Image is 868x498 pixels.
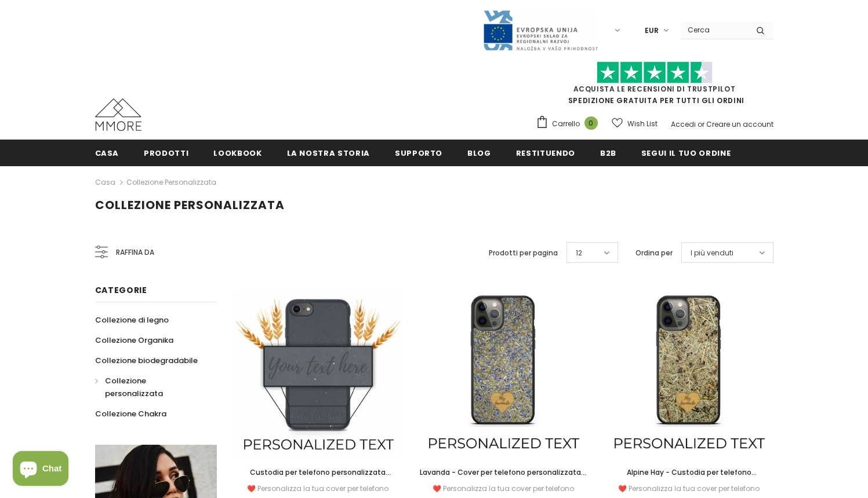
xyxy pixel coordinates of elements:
[395,140,442,166] a: supporto
[95,284,147,296] span: Categorie
[489,247,558,259] label: Prodotti per pagina
[482,9,598,52] img: Javni Razpis
[395,148,442,159] span: supporto
[95,350,198,371] a: Collezione biodegradabile
[618,467,760,490] span: Alpine Hay - Custodia per telefono personalizzata - Regalo personalizzato
[287,148,370,159] span: La nostra storia
[213,148,262,159] span: Lookbook
[144,140,188,166] a: Prodotti
[234,466,402,479] a: Custodia per telefono personalizzata biodegradabile - nera
[95,148,119,159] span: Casa
[600,140,616,166] a: B2B
[95,408,166,419] span: Collezione Chakra
[95,140,119,166] a: Casa
[706,119,773,129] a: Creare un account
[467,148,491,159] span: Blog
[605,466,773,479] a: Alpine Hay - Custodia per telefono personalizzata - Regalo personalizzato
[467,140,491,166] a: Blog
[552,118,580,130] span: Carrello
[641,140,731,166] a: Segui il tuo ordine
[576,247,582,259] span: 12
[645,25,659,36] span: EUR
[516,140,575,166] a: Restituendo
[536,67,773,105] span: SPEDIZIONE GRATUITA PER TUTTI GLI ORDINI
[250,467,391,490] span: Custodia per telefono personalizzata biodegradabile - nera
[482,25,598,35] a: Javni Razpis
[536,115,604,133] a: Carrello 0
[681,21,747,38] input: Search Site
[287,140,370,166] a: La nostra storia
[126,177,216,187] a: Collezione personalizzata
[95,404,166,424] a: Collezione Chakra
[420,467,587,490] span: Lavanda - Cover per telefono personalizzata - Regalo personalizzato
[627,118,658,130] span: Wish List
[95,335,173,346] span: Collezione Organika
[105,375,163,399] span: Collezione personalizzata
[419,466,587,479] a: Lavanda - Cover per telefono personalizzata - Regalo personalizzato
[612,113,658,134] a: Wish List
[95,197,285,213] span: Collezione personalizzata
[573,84,736,94] a: Acquista le recensioni di TrustPilot
[95,330,173,350] a: Collezione Organika
[95,371,204,404] a: Collezione personalizzata
[600,148,616,159] span: B2B
[95,98,141,131] img: Casi MMORE
[9,451,72,489] inbox-online-store-chat: Shopify online store chat
[584,116,598,130] span: 0
[95,355,198,366] span: Collezione biodegradabile
[116,246,154,259] span: Raffina da
[95,314,169,325] span: Collezione di legno
[213,140,262,166] a: Lookbook
[144,148,188,159] span: Prodotti
[698,119,704,129] span: or
[671,119,696,129] a: Accedi
[516,148,575,159] span: Restituendo
[635,247,673,259] label: Ordina per
[641,148,731,159] span: Segui il tuo ordine
[691,247,733,259] span: I più venduti
[95,175,115,189] a: Casa
[597,61,713,84] img: Fidati di Pilot Stars
[95,310,169,330] a: Collezione di legno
